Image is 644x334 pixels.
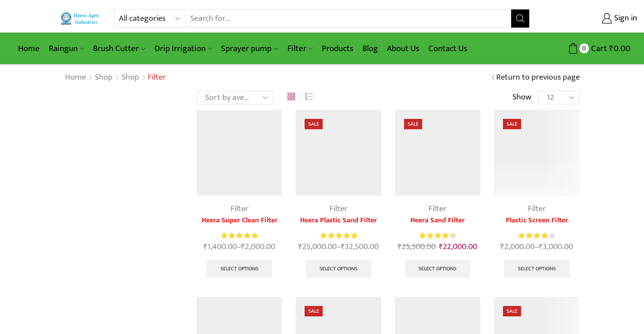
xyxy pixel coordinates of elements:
[395,215,480,226] a: Heera Sand Filter
[341,240,345,254] span: ₹
[306,260,371,278] a: Select options for “Heera Plastic Sand Filter”
[404,119,422,129] span: Sale
[14,38,44,59] a: Home
[428,202,447,216] a: Filter
[439,240,443,254] span: ₹
[341,240,379,254] bdi: 32,500.00
[197,215,282,226] a: Heera Super Clean Filter
[419,231,456,240] div: Rated 4.50 out of 5
[320,231,357,240] span: Rated out of 5
[496,72,580,84] a: Return to previous page
[221,231,258,240] div: Rated 5.00 out of 5
[382,38,424,59] a: About Us
[609,42,630,56] bdi: 0.00
[197,241,282,253] span: –
[207,260,273,278] a: Select options for “Heera Super Clean Filter”
[329,202,348,216] a: Filter
[298,240,337,254] bdi: 25,000.00
[150,38,216,59] a: Drip Irrigation
[296,215,381,226] a: Heera Plastic Sand Filter
[405,260,471,278] a: Select options for “Heera Sand Filter”
[65,72,86,84] a: Home
[424,38,472,59] a: Contact Us
[296,110,381,195] img: Heera Plastic Sand Filter
[148,73,166,83] h1: Filter
[439,240,477,254] bdi: 22,000.00
[305,119,323,129] span: Sale
[358,38,382,59] a: Blog
[216,38,282,59] a: Sprayer pump
[503,306,521,316] span: Sale
[65,72,166,84] nav: Breadcrumb
[609,42,614,56] span: ₹
[89,38,150,59] a: Brush Cutter
[230,202,249,216] a: Filter
[94,72,113,84] a: Shop
[305,306,323,316] span: Sale
[298,240,302,254] span: ₹
[320,231,357,240] div: Rated 5.00 out of 5
[543,10,637,27] a: Sign in
[296,241,381,253] span: –
[44,38,89,59] a: Raingun
[503,119,521,129] span: Sale
[395,110,480,195] img: Heera Sand Filter
[203,240,237,254] bdi: 1,400.00
[197,91,273,104] select: Shop order
[241,240,275,254] bdi: 2,000.00
[241,240,245,254] span: ₹
[186,9,512,28] input: Search for...
[121,72,140,84] a: Shop
[539,40,630,57] a: 0 Cart ₹0.00
[589,42,607,55] span: Cart
[398,240,436,254] bdi: 25,500.00
[612,13,637,24] span: Sign in
[511,9,529,28] button: Search button
[579,43,589,53] span: 0
[398,240,402,254] span: ₹
[203,240,207,254] span: ₹
[221,231,258,240] span: Rated out of 5
[283,38,317,59] a: Filter
[419,231,452,240] span: Rated out of 5
[317,38,358,59] a: Products
[197,110,282,195] img: Heera-super-clean-filter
